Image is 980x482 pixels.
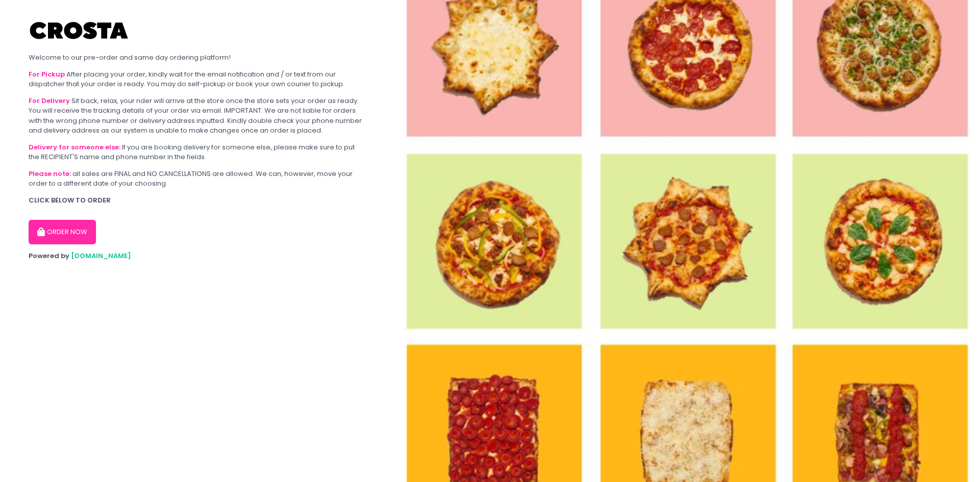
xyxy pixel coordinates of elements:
[29,195,363,206] div: CLICK BELOW TO ORDER
[29,69,363,89] div: After placing your order, kindly wait for the email notification and / or text from our dispatche...
[29,220,96,244] button: ORDER NOW
[29,169,363,189] div: all sales are FINAL and NO CANCELLATIONS are allowed. We can, however, move your order to a diffe...
[29,69,65,79] b: For Pickup
[29,169,71,179] b: Please note:
[29,251,363,261] div: Powered by
[29,53,363,63] div: Welcome to our pre-order and same day ordering platform!
[29,142,363,162] div: If you are booking delivery for someone else, please make sure to put the RECIPIENT'S name and ph...
[29,96,363,136] div: Sit back, relax, your rider will arrive at the store once the store sets your order as ready. You...
[29,142,120,152] b: Delivery for someone else:
[29,15,131,46] img: Crosta Pizzeria
[71,251,131,261] a: [DOMAIN_NAME]
[29,96,70,106] b: For Delivery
